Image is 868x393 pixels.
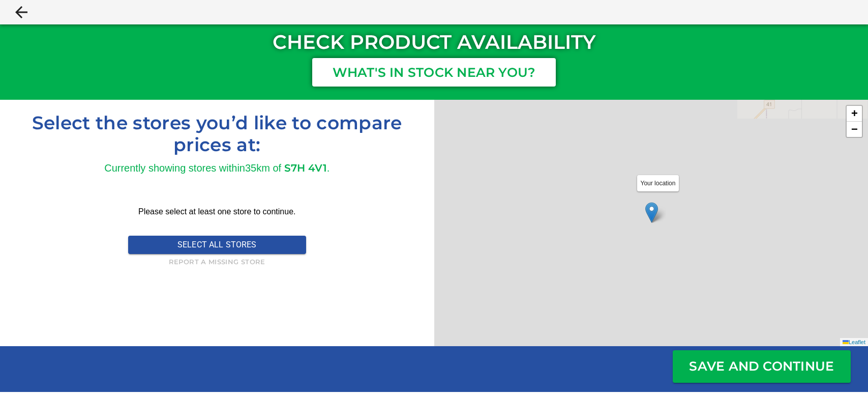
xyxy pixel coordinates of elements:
a: Zoom in [847,106,862,122]
h5: CHECK PRODUCT AVAILABILITY [273,29,595,57]
a: Zoom out [847,122,862,137]
p: Save and Continue [675,357,849,376]
button: Select All Stores [128,236,306,254]
p: Select All Stores [177,239,257,251]
p: What's in stock near you? [333,63,536,82]
img: Marker [645,202,658,223]
span: − [851,123,858,135]
div: 35 km of . [245,160,330,176]
span: + [851,107,858,120]
a: Leaflet [843,339,865,345]
button: close [12,3,31,21]
p: Select the stores you’d like to compare prices at: [8,112,426,156]
div: Please select at least one store to continue. [128,197,306,227]
a: S7H 4V1 [284,162,327,174]
div: Currently showing stores within [104,160,245,176]
button: What's in stock near you? [312,58,556,87]
button: Save and Continue [673,350,851,383]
